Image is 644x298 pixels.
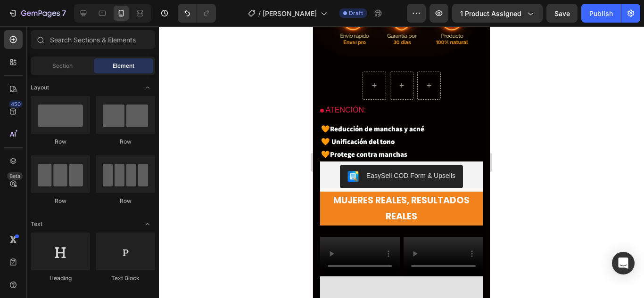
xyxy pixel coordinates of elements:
[589,8,613,18] div: Publish
[546,4,578,23] button: Save
[96,274,155,282] div: Text Block
[31,30,155,49] input: Search Sections & Elements
[7,172,23,180] div: Beta
[52,62,73,70] span: Section
[263,8,317,18] span: [PERSON_NAME]
[31,220,42,228] span: Text
[96,197,155,205] div: Row
[113,62,134,70] span: Element
[349,9,363,17] span: Draft
[4,4,70,23] button: 7
[581,4,621,23] button: Publish
[62,8,66,19] p: 7
[31,137,90,146] div: Row
[31,83,49,92] span: Layout
[31,274,90,282] div: Heading
[258,8,261,18] span: /
[554,9,570,17] span: Save
[313,26,490,298] iframe: Design area
[96,137,155,146] div: Row
[31,197,90,205] div: Row
[452,4,543,23] button: 1 product assigned
[612,252,635,274] div: Open Intercom Messenger
[460,8,521,18] span: 1 product assigned
[178,4,216,23] div: Undo/Redo
[140,217,155,232] span: Toggle open
[9,100,23,108] div: 450
[140,80,155,95] span: Toggle open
